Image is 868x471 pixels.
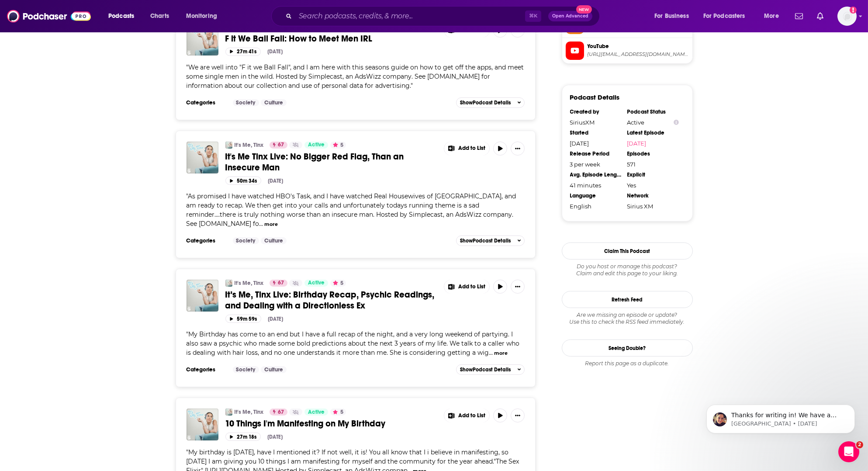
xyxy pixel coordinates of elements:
a: It's Me Tinx Live: No Bigger Red Flag, Than an Insecure Man [225,151,438,173]
div: Avg. Episode Length [570,171,622,178]
img: F it We Ball Fall: How to Meet Men IRL [187,24,218,55]
span: My Birthday has come to an end but I have a full recap of the night, and a very long weekend of p... [187,330,520,357]
button: 27m 18s [225,433,261,441]
div: Are we missing an episode or update? Use this to check the RSS feed immediately. [562,312,693,326]
div: 41 minutes [570,182,622,189]
span: Thanks for writing in! We have a video that can show you how to build and export a list: Podchase... [38,25,145,76]
span: Active [308,408,325,417]
button: Show Info [674,119,679,126]
img: It's Me Tinx Live: No Bigger Red Flag, Than an Insecure Man [187,142,218,173]
span: 67 [278,141,284,149]
a: Active [304,280,328,287]
img: It's Me, Tinx [225,142,232,149]
span: It’s Me, Tinx Live: Birthday Recap, Psychic Readings, and Dealing with a Directionless Ex [225,289,435,311]
a: YouTube[URL][EMAIL_ADDRESS][DOMAIN_NAME] [566,42,689,60]
span: We are well into "F it we Ball Fall", and I am here with this seasons guide on how to get off the... [187,63,524,90]
button: Show More Button [511,142,525,156]
span: 67 [278,279,284,287]
button: 5 [330,280,346,287]
span: " [187,192,516,228]
span: 67 [278,408,284,417]
button: ShowPodcast Details [456,97,525,108]
button: Claim This Podcast [562,242,693,260]
img: User Profile [837,7,857,26]
div: Latest Episode [627,129,679,136]
button: Show More Button [444,142,490,156]
button: Show More Button [444,280,490,294]
button: Open AdvancedNew [548,11,592,21]
a: Show notifications dropdown [792,9,806,24]
div: [DATE] [268,178,284,184]
div: English [570,203,622,210]
span: Active [308,141,325,149]
span: Show Podcast Details [460,367,511,373]
h3: Categories [187,237,226,244]
a: F it We Ball Fall: How to Meet Men IRL [225,33,438,44]
span: Podcasts [108,10,134,22]
button: open menu [758,9,790,23]
button: 27m 41s [225,48,261,56]
button: 5 [330,409,346,416]
div: [DATE] [268,316,284,322]
a: It's Me, Tinx [225,409,232,416]
a: Culture [261,237,287,244]
a: Society [233,237,259,244]
a: 67 [270,409,287,416]
span: Add to List [458,412,485,419]
button: ShowPodcast Details [456,364,525,375]
span: " [187,330,520,357]
span: F it We Ball Fall: How to Meet Men IRL [225,33,373,44]
span: As promised I have watched HBO's Task, and I have watched Real Housewives of [GEOGRAPHIC_DATA], a... [187,192,516,228]
div: [DATE] [570,140,622,147]
button: open menu [648,9,700,23]
a: Culture [261,99,287,106]
img: Podchaser - Follow, Share and Rate Podcasts [7,8,91,24]
span: Show Podcast Details [460,100,511,106]
span: New [576,5,592,14]
span: ... [489,349,493,357]
span: ... [259,220,263,228]
button: Refresh Feed [562,291,693,308]
div: Explicit [627,171,679,178]
a: 67 [270,280,287,287]
a: It's Me, Tinx [235,409,264,416]
button: open menu [698,9,758,23]
img: It’s Me, Tinx Live: Birthday Recap, Psychic Readings, and Dealing with a Directionless Ex [187,280,218,312]
div: [DATE] [268,48,283,55]
button: more [264,221,278,228]
div: Claim and edit this page to your liking. [562,263,693,277]
button: 59m 59s [225,315,261,323]
span: Add to List [458,284,485,290]
button: ShowPodcast Details [456,235,525,246]
button: more [494,350,508,357]
span: Active [308,279,325,287]
button: Show More Button [511,280,525,294]
a: Active [304,142,328,149]
h3: Categories [187,99,226,106]
h3: Categories [187,366,226,373]
a: Seeing Double? [562,339,693,357]
button: open menu [102,9,145,23]
div: 3 per week [570,161,622,168]
span: 2 [856,441,863,448]
button: 5 [330,142,346,149]
p: Message from Sydney, sent 4w ago [38,34,151,42]
button: open menu [180,9,228,23]
span: 10 Things I'm Manifesting on My Birthday [225,418,386,429]
span: Add to List [458,145,485,152]
span: https://www.youtube.com/@tinx [588,51,689,58]
span: Show Podcast Details [460,238,511,244]
button: Show profile menu [837,7,857,26]
div: SiriusXM [570,119,622,126]
a: 10 Things I'm Manifesting on My Birthday [225,418,438,429]
button: Show More Button [444,409,490,423]
span: It's Me Tinx Live: No Bigger Red Flag, Than an Insecure Man [225,151,404,173]
a: It's Me, Tinx [225,280,232,287]
a: Active [304,409,328,416]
